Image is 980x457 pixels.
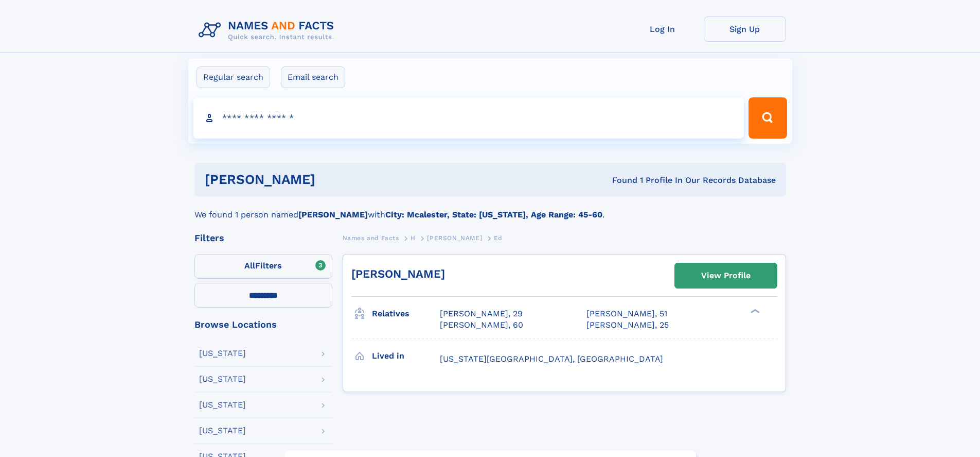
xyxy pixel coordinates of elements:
[193,97,744,139] input: search input
[281,66,345,88] label: Email search
[199,427,246,435] div: [US_STATE]
[586,319,669,331] a: [PERSON_NAME], 25
[385,210,602,219] b: City: Mcalester, State: [US_STATE], Age Range: 45-60
[411,234,416,242] span: H
[244,261,255,270] span: All
[440,319,523,331] a: [PERSON_NAME], 60
[194,196,786,221] div: We found 1 person named with .
[621,16,704,42] a: Log In
[704,16,786,42] a: Sign Up
[199,349,246,358] div: [US_STATE]
[427,234,482,242] span: [PERSON_NAME]
[372,305,440,323] h3: Relatives
[701,264,751,287] div: View Profile
[464,175,776,186] div: Found 1 Profile In Our Records Database
[194,254,332,279] label: Filters
[440,354,663,364] span: [US_STATE][GEOGRAPHIC_DATA], [GEOGRAPHIC_DATA]
[205,173,464,186] h1: [PERSON_NAME]
[351,267,445,280] a: [PERSON_NAME]
[372,347,440,365] h3: Lived in
[427,231,482,244] a: [PERSON_NAME]
[199,401,246,409] div: [US_STATE]
[749,97,787,139] button: Search Button
[298,210,368,219] b: [PERSON_NAME]
[440,308,523,319] a: [PERSON_NAME], 29
[675,263,777,288] a: View Profile
[194,320,332,329] div: Browse Locations
[197,66,270,88] label: Regular search
[748,308,760,315] div: ❯
[494,234,503,242] span: Ed
[411,231,416,244] a: H
[194,233,332,243] div: Filters
[194,16,343,44] img: Logo Names and Facts
[586,308,667,319] a: [PERSON_NAME], 51
[199,375,246,383] div: [US_STATE]
[343,231,399,244] a: Names and Facts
